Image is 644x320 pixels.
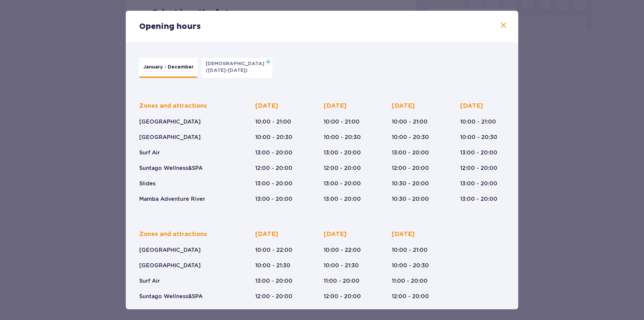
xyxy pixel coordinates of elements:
[255,230,278,238] p: [DATE]
[392,134,429,141] p: 10:00 - 20:30
[143,64,194,71] p: January - December
[460,165,497,172] p: 12:00 - 20:00
[460,149,497,156] p: 13:00 - 20:00
[139,277,160,285] p: Surf Air
[255,195,292,203] p: 13:00 - 20:00
[255,134,292,141] p: 10:00 - 20:30
[255,277,292,285] p: 13:00 - 20:00
[460,118,496,126] p: 10:00 - 21:00
[139,165,203,172] p: Suntago Wellness&SPA
[324,102,346,110] p: [DATE]
[460,102,483,110] p: [DATE]
[392,118,428,126] p: 10:00 - 21:00
[460,134,497,141] p: 10:00 - 20:30
[392,308,430,316] p: 10:00 - 20:00
[324,134,361,141] p: 10:00 - 20:30
[324,246,361,254] p: 10:00 - 22:00
[139,58,198,78] button: January - December
[139,134,201,141] p: [GEOGRAPHIC_DATA]
[392,102,415,110] p: [DATE]
[324,180,361,187] p: 13:00 - 20:00
[392,180,429,187] p: 10:30 - 20:00
[255,246,292,254] p: 10:00 - 22:00
[255,102,278,110] p: [DATE]
[139,262,201,269] p: [GEOGRAPHIC_DATA]
[392,165,429,172] p: 12:00 - 20:00
[139,308,156,316] p: Slides
[255,118,291,126] p: 10:00 - 21:00
[392,262,429,269] p: 10:00 - 20:30
[255,149,292,156] p: 13:00 - 20:00
[392,195,429,203] p: 10:30 - 20:00
[255,180,292,187] p: 13:00 - 20:00
[139,195,205,203] p: Mamba Adventure River
[324,195,361,203] p: 13:00 - 20:00
[255,165,292,172] p: 12:00 - 20:00
[324,149,361,156] p: 13:00 - 20:00
[324,165,361,172] p: 12:00 - 20:00
[139,230,207,238] p: Zones and attractions
[139,118,201,126] p: [GEOGRAPHIC_DATA]
[324,230,346,238] p: [DATE]
[139,293,203,300] p: Suntago Wellness&SPA
[460,195,497,203] p: 13:00 - 20:00
[202,58,272,78] button: [DEMOGRAPHIC_DATA]([DATE]-[DATE])
[139,102,207,110] p: Zones and attractions
[255,262,290,269] p: 10:00 - 21:30
[324,293,361,300] p: 12:00 - 20:00
[139,21,201,32] p: Opening hours
[139,149,160,156] p: Surf Air
[324,308,360,316] p: 10:00 - 21:00
[255,308,290,316] p: 13:00 - 21:00
[324,118,360,126] p: 10:00 - 21:00
[139,180,156,187] p: Slides
[392,230,415,238] p: [DATE]
[460,180,497,187] p: 13:00 - 20:00
[255,293,292,300] p: 12:00 - 20:00
[139,246,201,254] p: [GEOGRAPHIC_DATA]
[324,277,360,285] p: 11:00 - 20:00
[392,277,428,285] p: 11:00 - 20:00
[392,293,429,300] p: 12:00 - 20:00
[392,246,428,254] p: 10:00 - 21:00
[324,262,359,269] p: 10:00 - 21:30
[206,67,248,74] p: ([DATE]-[DATE])
[206,60,268,67] p: [DEMOGRAPHIC_DATA]
[392,149,429,156] p: 13:00 - 20:00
